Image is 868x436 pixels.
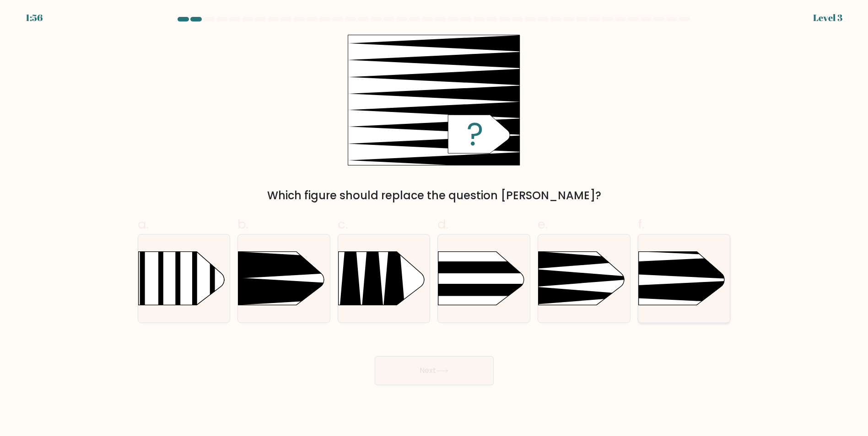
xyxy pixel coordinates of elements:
span: e. [538,215,548,233]
div: Which figure should replace the question [PERSON_NAME]? [143,187,725,204]
div: Level 3 [813,11,842,25]
span: c. [338,215,348,233]
span: d. [437,215,448,233]
span: f. [638,215,644,233]
span: a. [138,215,149,233]
div: 1:56 [26,11,43,25]
span: b. [237,215,248,233]
button: Next [375,356,494,385]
